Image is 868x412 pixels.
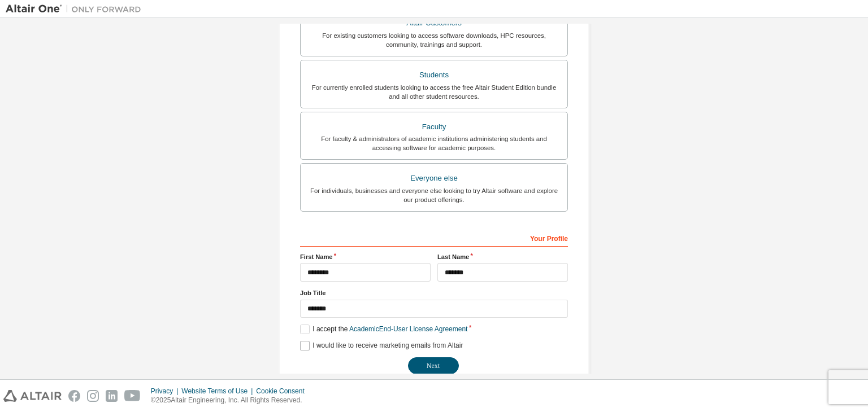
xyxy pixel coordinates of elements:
img: linkedin.svg [106,390,118,402]
div: For individuals, businesses and everyone else looking to try Altair software and explore our prod... [307,186,561,204]
img: Altair One [6,3,147,15]
div: Privacy [151,387,181,396]
label: Job Title [300,288,568,297]
div: Faculty [307,119,561,135]
label: I would like to receive marketing emails from Altair [300,341,463,350]
div: For faculty & administrators of academic institutions administering students and accessing softwa... [307,134,561,152]
div: Everyone else [307,170,561,186]
div: Website Terms of Use [181,387,256,396]
img: altair_logo.svg [3,390,62,402]
p: © 2025 Altair Engineering, Inc. All Rights Reserved. [151,396,311,405]
div: For existing customers looking to access software downloads, HPC resources, community, trainings ... [307,31,561,49]
button: Next [408,357,459,374]
img: facebook.svg [68,390,80,402]
div: Cookie Consent [256,387,311,396]
img: instagram.svg [87,390,99,402]
label: First Name [300,252,431,261]
a: Academic End-User License Agreement [349,325,467,333]
div: Your Profile [300,229,568,247]
div: Students [307,67,561,83]
label: Last Name [437,252,568,261]
img: youtube.svg [124,390,141,402]
div: For currently enrolled students looking to access the free Altair Student Edition bundle and all ... [307,83,561,101]
label: I accept the [300,325,467,334]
